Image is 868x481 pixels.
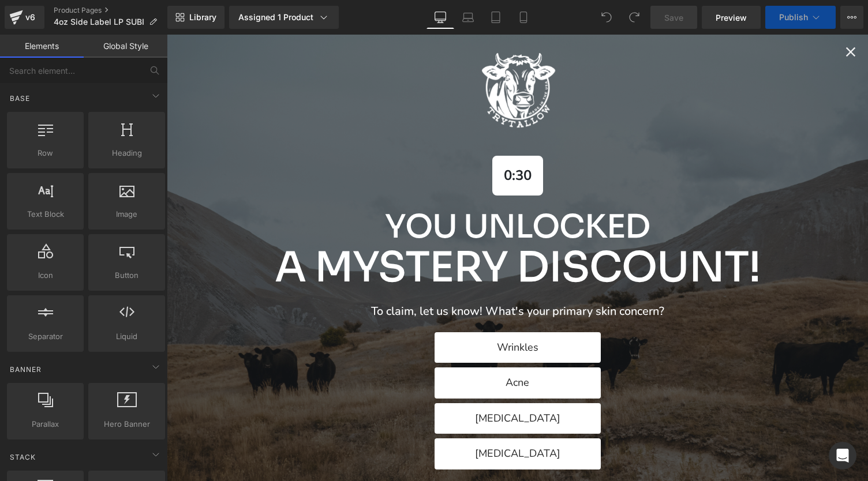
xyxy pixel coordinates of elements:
[595,6,618,29] button: Undo
[108,210,594,255] p: A Mystery Discount!
[92,418,162,430] span: Hero Banner
[189,12,216,22] span: Library
[10,330,80,343] span: Separator
[482,6,510,29] a: Tablet
[92,330,162,343] span: Liquid
[10,208,80,220] span: Text Block
[268,404,434,435] button: [MEDICAL_DATA]
[5,6,44,29] a: v6
[454,6,482,29] a: Laptop
[308,12,394,98] img: Logo
[765,6,836,29] button: Publish
[664,12,683,24] span: Save
[623,6,646,29] button: Redo
[676,9,692,25] div: Close popup
[337,133,365,149] p: 0:30
[9,452,37,463] span: Stack
[779,13,808,22] span: Publish
[268,333,434,364] button: Acne
[204,270,497,284] p: To claim, let us know! What's your primary skin concern?
[510,6,537,29] a: Mobile
[108,175,594,211] p: You Unlocked
[23,10,38,25] div: v6
[92,208,162,220] span: Image
[268,298,434,329] button: Wrinkles
[238,12,330,23] div: Assigned 1 Product
[92,147,162,159] span: Heading
[54,6,167,15] a: Product Pages
[702,6,761,29] a: Preview
[9,364,43,375] span: Banner
[10,418,80,430] span: Parallax
[426,6,454,29] a: Desktop
[10,269,80,281] span: Icon
[829,442,856,469] div: Open Intercom Messenger
[167,6,225,29] a: New Library
[10,147,80,159] span: Row
[840,6,863,29] button: More
[716,12,747,24] span: Preview
[92,269,162,281] span: Button
[54,17,144,27] span: 4oz Side Label LP SUBI
[268,369,434,400] button: [MEDICAL_DATA]
[84,35,167,58] a: Global Style
[9,93,31,104] span: Base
